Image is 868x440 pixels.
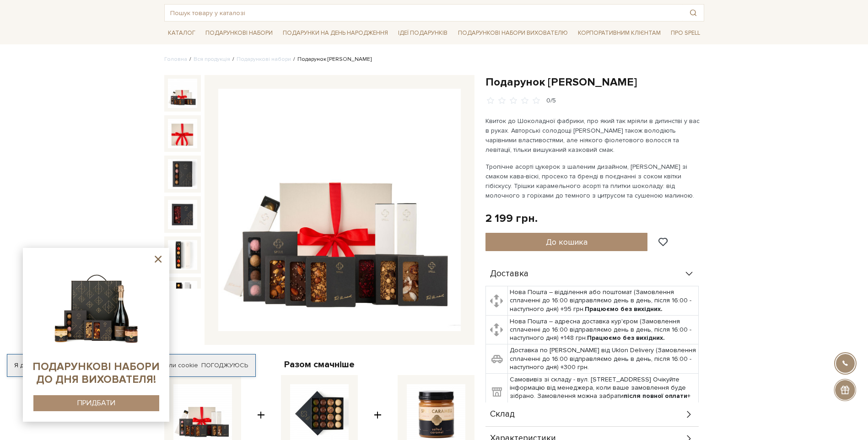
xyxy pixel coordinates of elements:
a: Подарункові набори [202,26,276,40]
td: Нова Пошта – відділення або поштомат (Замовлення сплаченні до 16:00 відправляємо день в день, піс... [508,286,699,316]
h1: Подарунок [PERSON_NAME] [485,75,704,89]
b: Працюємо без вихідних. [585,305,663,313]
div: Я дозволяю [DOMAIN_NAME] використовувати [7,361,255,370]
a: Корпоративним клієнтам [574,25,664,41]
b: Працюємо без вихідних. [587,334,665,342]
span: До кошика [546,237,588,247]
td: Нова Пошта – адресна доставка кур'єром (Замовлення сплаченні до 16:00 відправляємо день в день, п... [508,315,699,344]
a: Головна [164,56,187,63]
img: Подарунок Віллі Вонки [168,79,197,108]
a: Подарункові набори вихователю [454,25,571,41]
a: Подарунки на День народження [279,26,392,40]
img: Подарунок Віллі Вонки [168,159,197,188]
a: Каталог [164,26,199,40]
button: Пошук товару у каталозі [683,5,704,21]
a: Вся продукція [194,56,230,63]
b: після повної оплати [624,392,687,400]
li: Подарунок [PERSON_NAME] [291,55,372,64]
img: Подарунок Віллі Вонки [218,89,461,331]
img: Подарунок Віллі Вонки [168,119,197,148]
input: Пошук товару у каталозі [165,5,683,21]
img: Подарунок Віллі Вонки [168,281,197,310]
a: Погоджуюсь [201,361,248,370]
a: Ідеї подарунків [394,26,451,40]
td: Доставка по [PERSON_NAME] від Uklon Delivery (Замовлення сплаченні до 16:00 відправляємо день в д... [508,344,699,374]
div: Разом смачніше [164,359,474,370]
a: файли cookie [156,361,198,369]
span: Доставка [490,270,528,278]
div: 2 199 грн. [485,211,538,225]
img: Подарунок Віллі Вонки [168,240,197,269]
a: Подарункові набори [237,56,291,63]
span: Склад [490,410,515,419]
div: 0/5 [546,97,556,105]
p: Тропічне асорті цукерок з шаленим дизайном, [PERSON_NAME] зі смаком кава-віскі, просеко та бренді... [485,162,700,200]
p: Квиток до Шоколадної фабрики, про який так мріяли в дитинстві у вас в руках. Авторські солодощі [... [485,116,700,155]
td: Самовивіз зі складу - вул. [STREET_ADDRESS] Очікуйте інформацію від менеджера, коли ваше замовлен... [508,374,699,411]
a: Про Spell [667,26,704,40]
button: До кошика [485,233,648,251]
img: Подарунок Віллі Вонки [168,200,197,229]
